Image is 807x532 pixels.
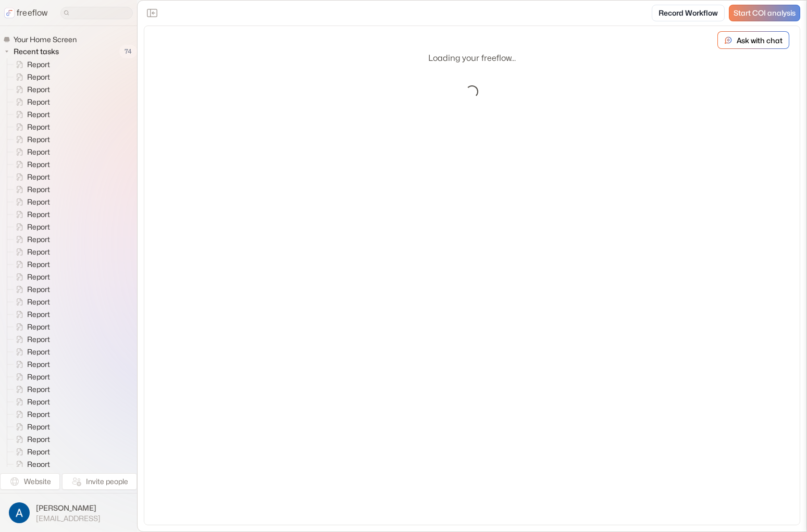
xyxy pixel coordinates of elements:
[11,46,62,57] span: Recent tasks
[25,434,53,445] span: Report
[25,459,53,470] span: Report
[7,408,54,421] a: Report
[7,396,54,408] a: Report
[7,146,54,158] a: Report
[7,121,54,133] a: Report
[25,309,53,320] span: Report
[25,97,53,107] span: Report
[25,209,53,220] span: Report
[737,35,783,46] p: Ask with chat
[25,109,53,120] span: Report
[25,384,53,395] span: Report
[25,147,53,157] span: Report
[25,347,53,357] span: Report
[7,458,54,471] a: Report
[7,183,54,196] a: Report
[7,221,54,233] a: Report
[25,159,53,170] span: Report
[25,297,53,307] span: Report
[7,171,54,183] a: Report
[7,208,54,221] a: Report
[25,72,53,82] span: Report
[25,359,53,370] span: Report
[729,5,800,21] a: Start COI analysis
[25,134,53,145] span: Report
[428,52,516,65] p: Loading your freeflow...
[7,271,54,283] a: Report
[4,7,48,19] a: freeflow
[25,247,53,257] span: Report
[25,259,53,270] span: Report
[7,58,54,71] a: Report
[25,397,53,407] span: Report
[25,272,53,282] span: Report
[7,96,54,108] a: Report
[6,500,131,526] button: [PERSON_NAME][EMAIL_ADDRESS]
[144,5,160,21] button: Close the sidebar
[119,45,137,58] span: 74
[25,284,53,295] span: Report
[25,84,53,95] span: Report
[36,514,101,523] span: [EMAIL_ADDRESS]
[11,34,80,45] span: Your Home Screen
[7,296,54,308] a: Report
[9,502,30,523] img: profile
[7,258,54,271] a: Report
[3,45,63,58] button: Recent tasks
[7,283,54,296] a: Report
[7,358,54,371] a: Report
[7,158,54,171] a: Report
[7,108,54,121] a: Report
[7,196,54,208] a: Report
[734,9,796,18] span: Start COI analysis
[62,473,137,490] button: Invite people
[7,133,54,146] a: Report
[7,421,54,433] a: Report
[7,71,54,83] a: Report
[7,83,54,96] a: Report
[7,246,54,258] a: Report
[25,447,53,457] span: Report
[25,222,53,232] span: Report
[17,7,48,19] p: freeflow
[7,308,54,321] a: Report
[25,184,53,195] span: Report
[3,34,81,45] a: Your Home Screen
[7,321,54,333] a: Report
[7,233,54,246] a: Report
[25,422,53,432] span: Report
[7,383,54,396] a: Report
[25,172,53,182] span: Report
[7,433,54,446] a: Report
[36,503,101,513] span: [PERSON_NAME]
[7,371,54,383] a: Report
[25,234,53,245] span: Report
[25,322,53,332] span: Report
[25,372,53,382] span: Report
[7,346,54,358] a: Report
[652,5,725,21] a: Record Workflow
[25,334,53,345] span: Report
[25,197,53,207] span: Report
[7,333,54,346] a: Report
[25,122,53,132] span: Report
[25,409,53,420] span: Report
[7,446,54,458] a: Report
[25,59,53,70] span: Report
